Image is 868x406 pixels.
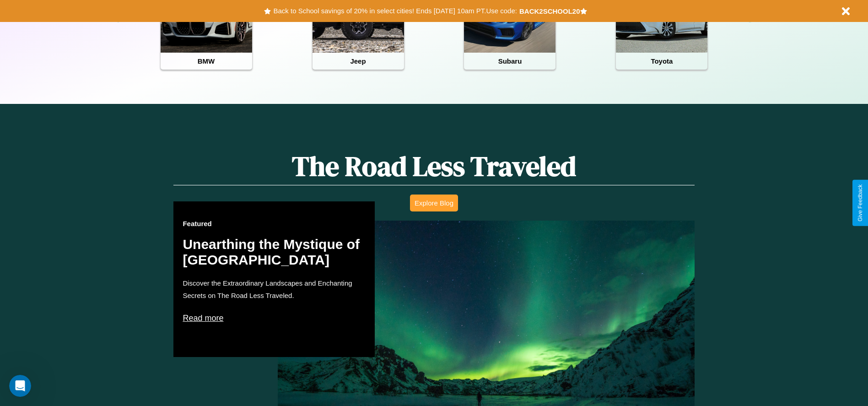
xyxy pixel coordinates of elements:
h1: The Road Less Traveled [173,147,694,185]
h2: Unearthing the Mystique of [GEOGRAPHIC_DATA] [183,237,366,268]
p: Read more [183,311,366,325]
h4: Toyota [616,53,707,70]
b: BACK2SCHOOL20 [519,7,580,15]
h3: Featured [183,220,366,227]
button: Back to School savings of 20% in select cities! Ends [DATE] 10am PT.Use code: [271,5,519,17]
h4: BMW [161,53,252,70]
iframe: Intercom live chat [9,375,31,397]
button: Explore Blog [410,195,458,211]
h4: Subaru [464,53,555,70]
h4: Jeep [313,53,404,70]
p: Discover the Extraordinary Landscapes and Enchanting Secrets on The Road Less Traveled. [183,277,366,302]
div: Give Feedback [857,184,863,222]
